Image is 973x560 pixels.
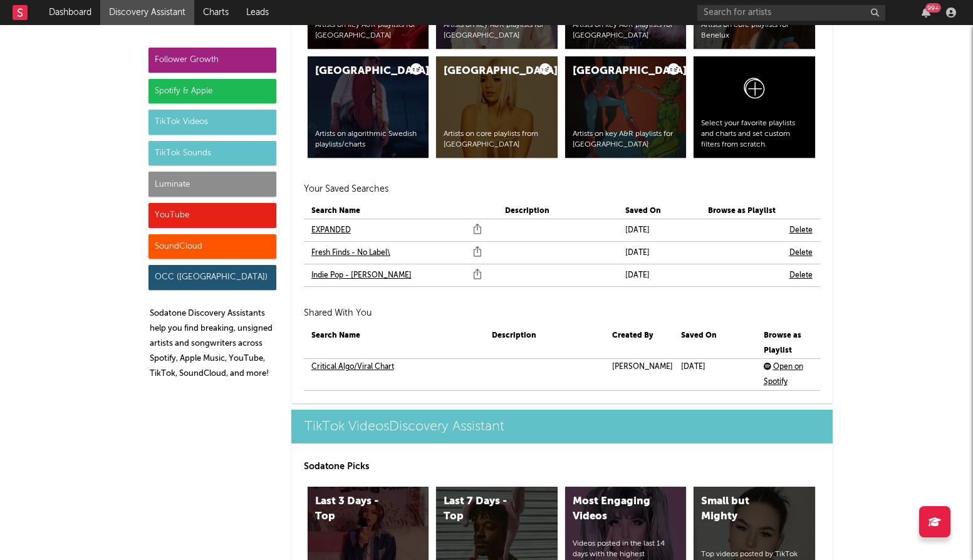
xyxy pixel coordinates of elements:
[618,204,700,219] th: Saved On
[605,328,674,359] th: Created By
[764,360,811,390] div: Open on Spotify
[694,56,815,158] a: Select your favorite playlists and charts and set custom filters from scratch.
[315,129,422,150] div: Artists on algorithmic Swedish playlists/charts
[304,182,820,197] h2: Your Saved Searches
[311,223,351,238] a: EXPANDED
[497,204,618,219] th: Description
[618,219,700,242] td: [DATE]
[925,3,941,13] div: 99 +
[700,204,781,219] th: Browse as Playlist
[573,129,679,150] div: Artists on key A&R playlists for [GEOGRAPHIC_DATA]
[674,328,756,359] th: Saved On
[697,5,885,21] input: Search for artists
[444,20,550,41] div: Artists on key A&R playlists for [GEOGRAPHIC_DATA]
[573,20,679,41] div: Artists on key A&R playlists for [GEOGRAPHIC_DATA]
[315,494,400,524] div: Last 3 Days - Top
[782,219,820,242] td: Delete
[922,8,930,18] button: 99+
[782,264,820,287] td: Delete
[291,410,833,443] a: TikTok VideosDiscovery Assistant
[315,20,422,41] div: Artists on key A&R playlists for [GEOGRAPHIC_DATA]
[311,268,412,283] a: Indie Pop - [PERSON_NAME]
[701,20,808,41] div: Artists on core playlists for Benelux
[148,203,276,228] div: YouTube
[148,265,276,290] div: OCC ([GEOGRAPHIC_DATA])
[436,56,558,158] a: [GEOGRAPHIC_DATA]Artists on core playlists from [GEOGRAPHIC_DATA]
[311,246,390,261] a: Fresh Finds - No Label\
[565,56,687,158] a: [GEOGRAPHIC_DATA]Artists on key A&R playlists for [GEOGRAPHIC_DATA]
[148,234,276,259] div: SoundCloud
[304,204,498,219] th: Search Name
[150,306,276,381] p: Sodatone Discovery Assistants help you find breaking, unsigned artists and songwriters across Spo...
[148,110,276,135] div: TikTok Videos
[311,360,394,375] a: Critical Algo/Viral Chart
[484,328,605,359] th: Description
[674,359,756,391] td: [DATE]
[701,118,808,150] div: Select your favorite playlists and charts and set custom filters from scratch.
[308,56,429,158] a: [GEOGRAPHIC_DATA]Artists on algorithmic Swedish playlists/charts
[304,459,820,474] p: Sodatone Picks
[573,64,658,79] div: [GEOGRAPHIC_DATA]
[148,48,276,73] div: Follower Growth
[315,64,400,79] div: [GEOGRAPHIC_DATA]
[618,242,700,264] td: [DATE]
[764,363,803,386] span: Open on Spotify
[444,64,529,79] div: [GEOGRAPHIC_DATA]
[444,129,550,150] div: Artists on core playlists from [GEOGRAPHIC_DATA]
[148,141,276,166] div: TikTok Sounds
[782,242,820,264] td: Delete
[148,172,276,197] div: Luminate
[304,328,484,359] th: Search Name
[148,79,276,104] div: Spotify & Apple
[304,306,820,321] h2: Shared With You
[605,359,674,391] td: [PERSON_NAME]
[756,328,812,359] th: Browse as Playlist
[573,494,658,524] div: Most Engaging Videos
[444,494,529,524] div: Last 7 Days - Top
[618,264,700,287] td: [DATE]
[701,494,786,524] div: Small but Mighty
